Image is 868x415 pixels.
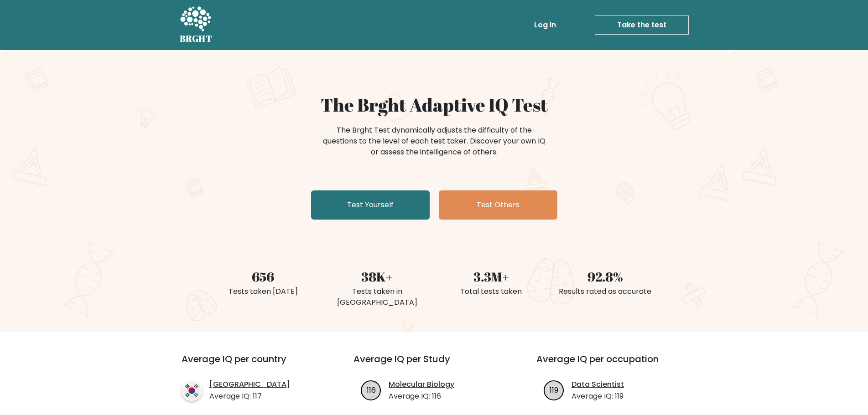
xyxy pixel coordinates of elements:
[389,391,454,402] p: Average IQ: 116
[530,16,560,34] a: Log in
[572,391,624,402] p: Average IQ: 119
[554,286,657,297] div: Results rated as accurate
[182,380,202,401] img: country
[180,4,213,46] a: BRGHT
[212,286,315,297] div: Tests taken [DATE]
[440,267,543,286] div: 3.3M+
[212,94,657,116] h1: The Brght Adaptive IQ Test
[212,267,315,286] div: 656
[353,354,515,375] h3: Average IQ per Study
[311,190,430,220] a: Test Yourself
[440,286,543,297] div: Total tests taken
[439,190,557,220] a: Test Others
[389,379,454,390] a: Molecular Biology
[209,391,290,402] p: Average IQ: 117
[180,33,213,44] h5: BRGHT
[367,384,376,395] text: 116
[536,354,697,375] h3: Average IQ per occupation
[182,354,321,375] h3: Average IQ per country
[326,286,429,308] div: Tests taken in [GEOGRAPHIC_DATA]
[572,379,624,390] a: Data Scientist
[550,384,558,395] text: 119
[209,379,290,390] a: [GEOGRAPHIC_DATA]
[326,267,429,286] div: 38K+
[320,125,548,158] div: The Brght Test dynamically adjusts the difficulty of the questions to the level of each test take...
[595,15,689,35] a: Take the test
[554,267,657,286] div: 92.8%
